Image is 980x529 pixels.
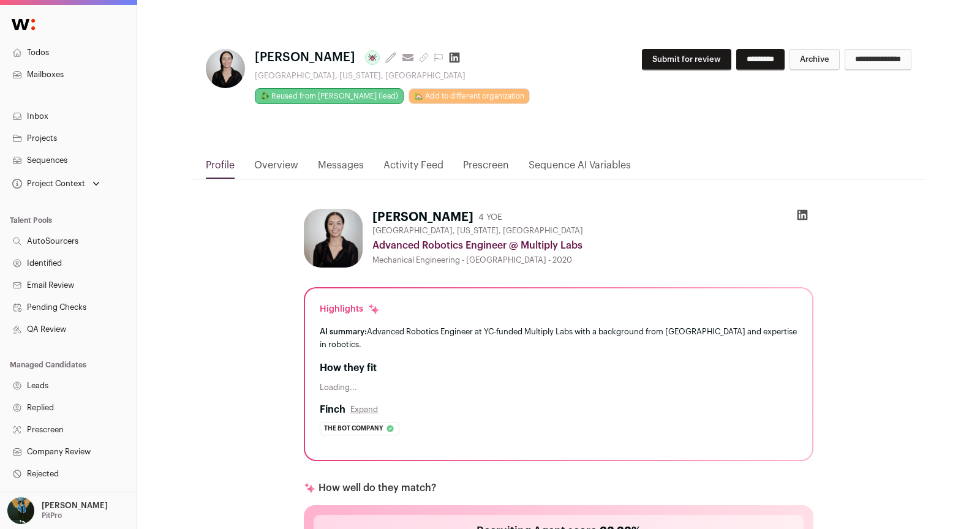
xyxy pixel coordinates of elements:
[10,179,85,189] div: Project Context
[320,402,345,417] h2: Finch
[372,238,813,253] div: Advanced Robotics Engineer @ Multiply Labs
[255,88,404,104] a: ♻️ Reused from [PERSON_NAME] (lead)
[372,226,583,236] span: [GEOGRAPHIC_DATA], [US_STATE], [GEOGRAPHIC_DATA]
[42,511,62,520] p: PitPro
[320,328,367,336] span: AI summary:
[5,12,42,37] img: Wellfound
[372,209,473,226] h1: [PERSON_NAME]
[7,497,34,524] img: 12031951-medium_jpg
[304,209,363,268] img: 16762a63ac72e6c882cada346e73d6fc8799e5c44791ea7445c7107cf9ebab3c.jpg
[324,422,383,435] span: The bot company
[254,158,298,179] a: Overview
[642,49,731,70] button: Submit for review
[790,49,840,70] button: Archive
[320,325,797,351] div: Advanced Robotics Engineer at YC-funded Multiply Labs with a background from [GEOGRAPHIC_DATA] an...
[5,497,110,524] button: Open dropdown
[478,211,502,223] div: 4 YOE
[318,481,436,495] p: How well do they match?
[255,49,355,66] span: [PERSON_NAME]
[463,158,509,179] a: Prescreen
[255,71,530,81] div: [GEOGRAPHIC_DATA], [US_STATE], [GEOGRAPHIC_DATA]
[42,501,108,511] p: [PERSON_NAME]
[372,255,813,265] div: Mechanical Engineering - [GEOGRAPHIC_DATA] - 2020
[320,361,797,375] h2: How they fit
[206,158,235,179] a: Profile
[529,158,631,179] a: Sequence AI Variables
[320,303,380,315] div: Highlights
[206,49,245,88] img: 16762a63ac72e6c882cada346e73d6fc8799e5c44791ea7445c7107cf9ebab3c.jpg
[383,158,443,179] a: Activity Feed
[409,88,530,104] a: 🏡 Add to different organization
[320,383,797,392] div: Loading...
[350,405,378,415] button: Expand
[10,175,102,192] button: Open dropdown
[318,158,364,179] a: Messages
